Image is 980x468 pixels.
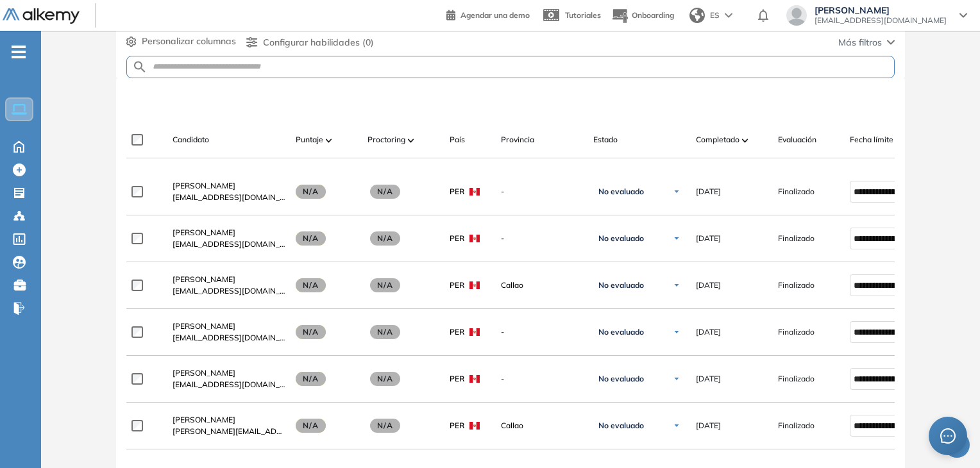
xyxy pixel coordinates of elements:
[296,325,326,339] span: N/A
[326,138,332,142] img: [missing "en.ARROW_ALT" translation]
[173,368,235,378] span: [PERSON_NAME]
[450,373,464,385] span: PER
[408,138,414,142] img: [missing "en.ARROW_ALT" translation]
[632,10,674,20] span: Onboarding
[501,326,583,338] span: -
[370,325,401,339] span: N/A
[173,285,285,297] span: [EMAIL_ADDRESS][DOMAIN_NAME]
[940,428,956,444] span: message
[450,233,464,244] span: PER
[173,415,235,424] span: [PERSON_NAME]
[710,10,720,21] span: ES
[611,2,674,29] button: Onboarding
[469,281,480,289] img: PER
[815,15,947,26] span: [EMAIL_ADDRESS][DOMAIN_NAME]
[370,231,401,246] span: N/A
[598,327,644,337] span: No evaluado
[850,134,893,146] span: Fecha límite
[469,235,480,242] img: PER
[173,134,209,146] span: Candidato
[778,420,815,431] span: Finalizado
[173,321,285,332] a: [PERSON_NAME]
[501,280,583,291] span: Callao
[173,274,285,285] a: [PERSON_NAME]
[173,180,285,192] a: [PERSON_NAME]
[370,185,401,199] span: N/A
[173,227,285,238] a: [PERSON_NAME]
[3,8,80,24] img: Logo
[778,233,815,244] span: Finalizado
[673,328,680,336] img: Ícono de flecha
[696,280,721,291] span: [DATE]
[689,8,705,23] img: world
[838,36,895,49] button: Más filtros
[778,186,815,197] span: Finalizado
[778,280,815,291] span: Finalizado
[246,36,374,49] button: Configurar habilidades (0)
[132,59,148,75] img: SEARCH_ALT
[598,187,644,197] span: No evaluado
[673,188,680,196] img: Ícono de flecha
[370,278,401,292] span: N/A
[598,421,644,431] span: No evaluado
[126,35,236,48] button: Personalizar columnas
[593,134,618,146] span: Estado
[725,13,732,18] img: arrow
[296,231,326,246] span: N/A
[838,36,882,49] span: Más filtros
[469,328,480,336] img: PER
[469,375,480,383] img: PER
[173,192,285,203] span: [EMAIL_ADDRESS][DOMAIN_NAME]
[446,6,530,22] a: Agendar una demo
[778,134,816,146] span: Evaluación
[173,379,285,390] span: [EMAIL_ADDRESS][DOMAIN_NAME]
[673,375,680,383] img: Ícono de flecha
[367,134,405,146] span: Proctoring
[296,134,323,146] span: Puntaje
[296,185,326,199] span: N/A
[469,422,480,430] img: PER
[173,228,235,237] span: [PERSON_NAME]
[173,238,285,250] span: [EMAIL_ADDRESS][DOMAIN_NAME]
[501,420,583,431] span: Callao
[173,321,235,331] span: [PERSON_NAME]
[778,326,815,338] span: Finalizado
[501,233,583,244] span: -
[296,372,326,386] span: N/A
[469,188,480,196] img: PER
[778,373,815,385] span: Finalizado
[142,35,236,48] span: Personalizar columnas
[12,51,26,53] i: -
[673,422,680,430] img: Ícono de flecha
[673,235,680,242] img: Ícono de flecha
[598,374,644,384] span: No evaluado
[501,134,534,146] span: Provincia
[173,274,235,284] span: [PERSON_NAME]
[673,281,680,289] img: Ícono de flecha
[173,414,285,426] a: [PERSON_NAME]
[296,419,326,433] span: N/A
[173,181,235,190] span: [PERSON_NAME]
[696,233,721,244] span: [DATE]
[565,10,601,20] span: Tutoriales
[696,186,721,197] span: [DATE]
[598,233,644,244] span: No evaluado
[370,419,401,433] span: N/A
[296,278,326,292] span: N/A
[173,332,285,344] span: [EMAIL_ADDRESS][DOMAIN_NAME]
[173,426,285,437] span: [PERSON_NAME][EMAIL_ADDRESS][DOMAIN_NAME]
[742,138,748,142] img: [missing "en.ARROW_ALT" translation]
[450,420,464,431] span: PER
[450,280,464,291] span: PER
[460,10,530,20] span: Agendar una demo
[696,134,739,146] span: Completado
[815,5,947,15] span: [PERSON_NAME]
[696,373,721,385] span: [DATE]
[501,186,583,197] span: -
[450,186,464,197] span: PER
[598,280,644,290] span: No evaluado
[696,326,721,338] span: [DATE]
[173,367,285,379] a: [PERSON_NAME]
[450,326,464,338] span: PER
[370,372,401,386] span: N/A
